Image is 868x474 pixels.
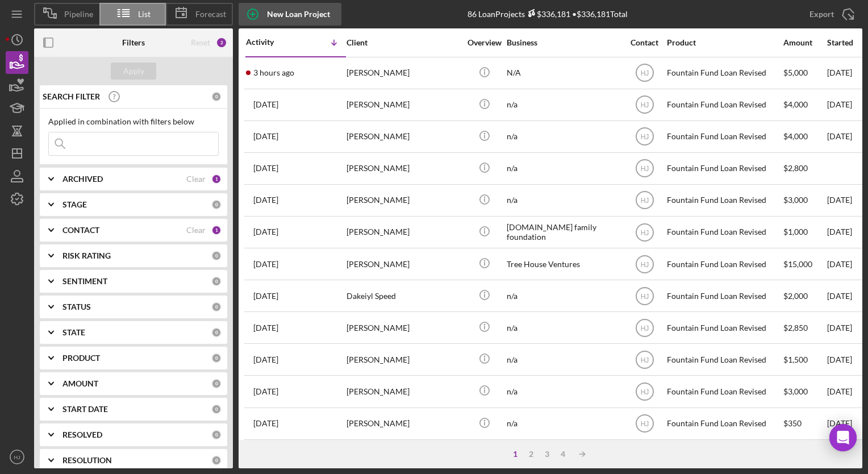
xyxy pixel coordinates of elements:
text: HJ [14,454,20,460]
span: $5,000 [783,68,808,77]
time: 2025-10-08 12:41 [253,164,278,173]
span: $2,000 [783,291,808,301]
b: RESOLVED [62,430,102,439]
div: 0 [211,430,222,440]
text: HJ [640,165,649,173]
div: Open Intercom Messenger [829,424,857,451]
b: AMOUNT [62,379,98,388]
div: 0 [211,251,222,261]
b: SEARCH FILTER [43,92,100,101]
div: Reset [191,38,210,47]
span: Forecast [195,10,226,19]
div: Fountain Fund Loan Revised [667,90,781,120]
time: 2025-09-16 15:36 [253,387,278,396]
div: Fountain Fund Loan Revised [667,344,781,375]
div: [PERSON_NAME] [347,344,460,375]
div: [PERSON_NAME] [347,376,460,406]
div: Clear [186,226,206,235]
b: CONTACT [62,226,99,235]
div: 1 [211,174,222,184]
time: 2025-10-09 15:30 [253,68,294,77]
div: $336,181 [525,9,570,19]
span: $4,000 [783,99,808,109]
b: START DATE [62,405,108,414]
text: HJ [640,292,649,300]
span: $2,850 [783,323,808,332]
div: n/a [507,344,620,375]
b: RISK RATING [62,251,111,260]
div: [PERSON_NAME] [347,90,460,120]
b: STATUS [62,302,91,311]
div: 0 [211,302,222,312]
text: HJ [640,69,649,77]
time: 2025-09-15 13:11 [253,419,278,428]
div: Fountain Fund Loan Revised [667,313,781,343]
div: New Loan Project [267,3,330,26]
div: n/a [507,122,620,152]
div: 2 [216,37,227,48]
span: $3,000 [783,386,808,396]
span: $3,000 [783,195,808,205]
div: Product [667,38,781,47]
div: Activity [246,38,296,47]
div: Dakeiyl Speed [347,281,460,311]
div: [PERSON_NAME] [347,122,460,152]
div: n/a [507,313,620,343]
span: Pipeline [64,10,93,19]
text: HJ [640,133,649,141]
time: 2025-10-08 16:57 [253,100,278,109]
time: 2025-10-06 18:07 [253,196,278,205]
div: Apply [123,63,144,80]
time: 2025-10-01 16:52 [253,260,278,269]
div: [PERSON_NAME] [347,153,460,184]
div: Overview [463,38,506,47]
div: Fountain Fund Loan Revised [667,281,781,311]
text: HJ [640,356,649,364]
div: 0 [211,353,222,363]
div: n/a [507,185,620,215]
div: Contact [623,38,666,47]
text: HJ [640,260,649,268]
div: 0 [211,92,222,102]
div: 3 [539,450,555,459]
div: Clear [186,174,206,184]
text: HJ [640,197,649,205]
div: 0 [211,379,222,389]
div: Tree House Ventures [507,249,620,279]
div: N/A [507,58,620,88]
button: HJ [6,446,28,468]
div: [DOMAIN_NAME] family foundation [507,217,620,247]
div: 4 [555,450,571,459]
div: 86 Loan Projects • $336,181 Total [468,9,628,19]
button: New Loan Project [239,3,341,26]
time: 2025-10-08 14:19 [253,132,278,141]
text: HJ [640,388,649,396]
div: 1 [507,450,523,459]
button: Apply [111,63,156,80]
b: Filters [122,38,145,47]
span: $1,000 [783,227,808,236]
div: n/a [507,90,620,120]
time: 2025-10-01 17:45 [253,227,278,236]
span: $4,000 [783,131,808,141]
div: n/a [507,153,620,184]
div: 0 [211,327,222,338]
span: $15,000 [783,259,812,269]
button: Export [798,3,862,26]
div: Fountain Fund Loan Revised [667,153,781,184]
div: Applied in combination with filters below [48,117,219,126]
div: Client [347,38,460,47]
div: [PERSON_NAME] [347,249,460,279]
div: Fountain Fund Loan Revised [667,217,781,247]
div: Fountain Fund Loan Revised [667,58,781,88]
div: [PERSON_NAME] [347,409,460,439]
div: Export [809,3,834,26]
b: STATE [62,328,85,337]
b: SENTIMENT [62,277,107,286]
div: Fountain Fund Loan Revised [667,185,781,215]
b: STAGE [62,200,87,209]
div: 0 [211,404,222,414]
div: Fountain Fund Loan Revised [667,376,781,406]
div: [PERSON_NAME] [347,217,460,247]
div: n/a [507,376,620,406]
